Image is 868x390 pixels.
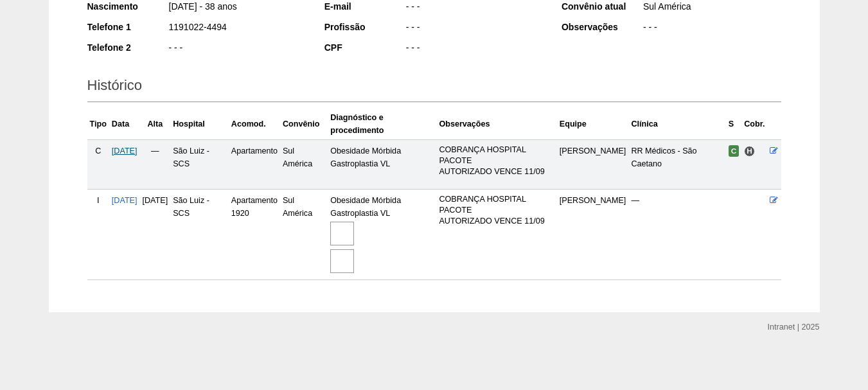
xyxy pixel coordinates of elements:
[744,146,755,157] span: Hospital
[168,21,307,37] div: 1191022-4494
[90,194,107,207] div: I
[280,139,328,189] td: Sul América
[280,109,328,140] th: Convênio
[87,73,781,102] h2: Histórico
[642,21,781,37] div: - - -
[87,21,168,33] div: Telefone 1
[143,196,168,205] span: [DATE]
[439,194,554,227] p: COBRANÇA HOSPITAL PACOTE AUTORIZADO VENCE 11/09
[87,41,168,54] div: Telefone 2
[328,190,436,280] td: Obesidade Mórbida Gastroplastia VL
[768,321,820,333] div: Intranet | 2025
[87,109,109,140] th: Tipo
[168,41,307,57] div: - - -
[229,190,280,280] td: Apartamento 1920
[328,139,436,189] td: Obesidade Mórbida Gastroplastia VL
[229,139,280,189] td: Apartamento
[729,145,740,157] span: Confirmada
[557,139,629,189] td: [PERSON_NAME]
[140,109,171,140] th: Alta
[112,146,137,155] a: [DATE]
[229,109,280,140] th: Acomod.
[140,139,171,189] td: —
[628,109,725,140] th: Clínica
[324,21,405,33] div: Profissão
[628,190,725,280] td: —
[280,190,328,280] td: Sul América
[726,109,742,140] th: S
[562,21,642,33] div: Observações
[328,109,436,140] th: Diagnóstico e procedimento
[439,145,554,177] p: COBRANÇA HOSPITAL PACOTE AUTORIZADO VENCE 11/09
[405,21,544,37] div: - - -
[741,109,767,140] th: Cobr.
[170,109,229,140] th: Hospital
[109,109,140,140] th: Data
[90,145,107,157] div: C
[557,109,629,140] th: Equipe
[405,41,544,57] div: - - -
[112,196,137,205] a: [DATE]
[436,109,556,140] th: Observações
[170,190,229,280] td: São Luiz - SCS
[628,139,725,189] td: RR Médicos - São Caetano
[170,139,229,189] td: São Luiz - SCS
[324,41,405,54] div: CPF
[557,190,629,280] td: [PERSON_NAME]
